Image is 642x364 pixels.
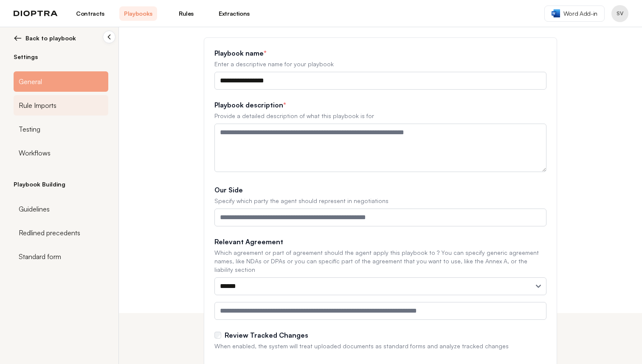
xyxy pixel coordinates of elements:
label: Review Tracked Changes [225,330,308,340]
label: Playbook name [214,48,546,58]
span: General [19,76,42,87]
span: Rule Imports [19,100,56,110]
label: Relevant Agreement [214,237,546,247]
span: Testing [19,124,40,134]
label: Playbook description [214,100,546,110]
p: Which agreement or part of agreement should the agent apply this playbook to ? You can specify ge... [214,248,546,274]
a: Playbooks [119,6,157,21]
button: Profile menu [611,5,628,22]
img: logo [14,11,58,17]
span: Back to playbook [25,34,76,42]
a: Contracts [71,6,109,21]
a: Extractions [215,6,253,21]
img: left arrow [14,34,22,42]
h2: Playbook Building [14,180,108,189]
span: Redlined precedents [19,228,80,238]
label: Our Side [214,185,546,195]
span: Standard form [19,251,61,262]
span: Word Add-in [563,9,597,18]
h2: Settings [14,53,108,61]
button: Collapse sidebar [103,31,115,43]
img: word [552,9,560,17]
p: When enabled, the system will treat uploaded documents as standard forms and analyze tracked changes [214,342,546,350]
a: Word Add-in [544,6,605,22]
p: Enter a descriptive name for your playbook [214,60,546,68]
p: Specify which party the agent should represent in negotiations [214,197,546,205]
button: Back to playbook [14,34,108,42]
p: Provide a detailed description of what this playbook is for [214,112,546,120]
span: Workflows [19,148,51,158]
a: Rules [167,6,205,21]
span: Guidelines [19,204,50,214]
